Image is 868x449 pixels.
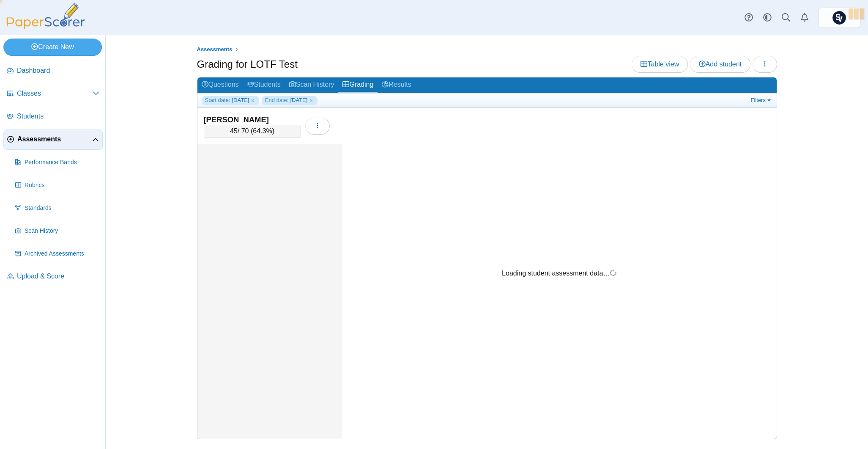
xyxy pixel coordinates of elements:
a: Alerts [795,8,814,27]
span: Scan History [25,227,99,235]
a: Students [3,107,103,127]
a: Table view [632,56,688,73]
a: Grading [338,77,378,93]
a: ps.PvyhDibHWFIxMkTk [818,8,860,28]
div: Loading student assessment data… [502,269,616,278]
h1: Grading for LOTF Test [197,57,298,72]
a: PaperScorer [3,23,88,30]
span: Assessments [197,46,233,52]
a: Results [378,77,415,93]
a: Filters [749,96,775,105]
span: Assessments [17,135,92,144]
a: Start date: [DATE] [202,96,259,105]
span: [DATE] [290,96,307,104]
a: Upload & Score [3,267,103,287]
span: Classes [17,89,93,98]
div: / 70 ( ) [204,125,301,138]
span: Archived Assessments [25,250,99,258]
a: Scan History [285,77,339,93]
span: Upload & Score [17,272,99,281]
a: Classes [3,84,103,104]
span: End date: [265,96,289,104]
img: ps.PvyhDibHWFIxMkTk [832,11,846,25]
img: PaperScorer [3,3,88,29]
a: End date: [DATE] [262,96,318,105]
a: Standards [12,198,103,218]
span: 64.3% [253,127,272,135]
a: Create New [3,39,102,55]
div: [PERSON_NAME] [204,114,288,125]
span: Standards [25,204,99,212]
span: Rubrics [25,181,99,190]
span: Add student [699,61,742,68]
a: Assessments [3,129,103,150]
a: Dashboard [3,61,103,81]
a: Performance Bands [12,152,103,173]
span: [DATE] [232,96,249,104]
a: Add student [690,56,750,73]
span: Chris Paolelli [832,11,846,25]
a: Scan History [12,221,103,241]
span: Students [17,112,99,121]
a: Rubrics [12,175,103,196]
span: Dashboard [17,66,99,75]
a: Assessments [194,44,234,55]
a: Questions [197,77,243,93]
a: Students [243,77,285,93]
span: 45 [230,127,238,135]
a: Archived Assessments [12,244,103,264]
span: Performance Bands [25,158,99,167]
span: Table view [641,61,679,68]
span: Start date: [205,96,230,104]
